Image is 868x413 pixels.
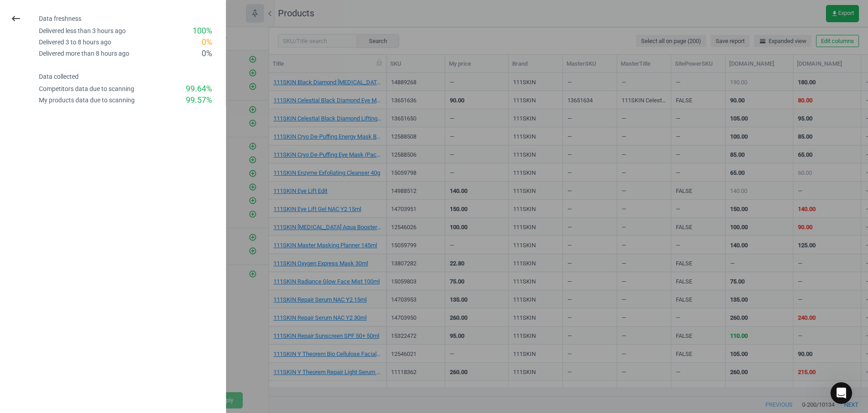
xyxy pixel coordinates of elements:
[39,15,226,23] h4: Data freshness
[193,25,212,37] div: 100 %
[830,382,852,404] iframe: Intercom live chat
[202,37,212,48] div: 0 %
[186,95,212,106] div: 99.57 %
[39,85,134,93] div: Competitors data due to scanning
[39,27,126,35] div: Delivered less than 3 hours ago
[39,38,111,47] div: Delivered 3 to 8 hours ago
[5,8,26,29] button: keyboard_backspace
[10,13,21,24] i: keyboard_backspace
[39,73,226,81] h4: Data collected
[202,48,212,59] div: 0 %
[186,83,212,95] div: 99.64 %
[39,49,129,58] div: Delivered more than 8 hours ago
[39,96,135,105] div: My products data due to scanning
